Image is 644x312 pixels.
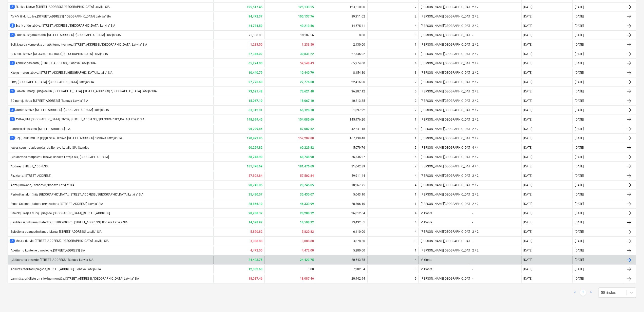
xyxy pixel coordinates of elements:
b: 27,346.02 [249,52,262,56]
div: Lamināta, grīdlīstu un sliekšņu montāža, [STREET_ADDRESS], ''[GEOGRAPHIC_DATA] Latvija'' SIA [10,277,139,281]
div: 23,000.00 [213,31,265,39]
div: 59,911.44 [316,172,367,180]
div: 2 [415,80,416,84]
div: [DATE] [524,15,533,18]
div: 0.00 [316,31,367,39]
div: [DATE] [575,43,584,46]
div: [DATE] [575,193,584,196]
div: 2 / 2 [472,52,479,56]
div: [DATE] [524,268,533,271]
div: [DATE] [575,221,584,224]
div: [DATE] [575,15,584,18]
b: 10,440.79 [300,71,314,74]
b: 94,472.37 [249,15,262,18]
div: [DATE] [524,165,533,168]
div: [DATE] [524,146,533,149]
div: Jumta izbūve, [STREET_ADDRESS], ''[GEOGRAPHIC_DATA] Latvija'' SIA [10,108,109,112]
span: 2 [10,24,15,28]
div: [PERSON_NAME][GEOGRAPHIC_DATA] [419,144,470,152]
div: 65,274.00 [316,59,367,67]
div: [DATE] [524,230,533,234]
div: [DATE] [575,90,584,93]
span: 2 [10,5,15,9]
div: [DATE] [524,71,533,74]
div: 2 / 2 [472,108,479,112]
b: 73,621.48 [249,90,262,93]
div: 5 [415,90,416,93]
b: 28,866.10 [249,202,262,206]
div: [PERSON_NAME][GEOGRAPHIC_DATA] [419,41,470,49]
b: 3,088.88 [302,240,314,243]
div: ietves seguma atjaunošanas, Bonava Latvija SIA, Stendes [10,146,89,150]
div: 0 [415,33,416,37]
div: [DATE] [524,155,533,159]
div: [PERSON_NAME][GEOGRAPHIC_DATA] [419,12,470,21]
div: Lifts, [GEOGRAPHIC_DATA], ''[GEOGRAPHIC_DATA] Latvija'' SIA [10,80,94,84]
div: 13,432.51 [316,219,367,227]
b: 30,831.22 [300,52,314,56]
span: 2 [10,33,15,37]
div: V. Gonts [419,265,470,274]
b: 20,745.05 [300,183,314,187]
div: [DATE] [524,249,533,252]
b: 12,002.60 [249,268,262,271]
div: - [472,268,473,271]
div: [DATE] [575,268,584,271]
span: 2 [10,136,15,140]
div: 8,154.80 [316,69,367,77]
div: [DATE] [575,52,584,56]
div: [DATE] [524,99,533,103]
b: 60,229.82 [300,146,314,149]
div: [PERSON_NAME][GEOGRAPHIC_DATA] [419,200,470,208]
div: [DATE] [524,277,533,281]
b: 57,502.84 [249,174,262,178]
div: [PERSON_NAME][GEOGRAPHIC_DATA] [419,190,470,199]
div: V. Gonts [419,209,470,217]
div: Kāpņu margu izbūve, [STREET_ADDRESS], [GEOGRAPHIC_DATA] Latvija'' SIA [10,71,112,75]
div: 1 [415,136,416,140]
b: 68,748.90 [249,155,262,159]
div: [DATE] [575,155,584,159]
div: [PERSON_NAME][GEOGRAPHIC_DATA] [419,172,470,180]
b: 154,085.69 [298,118,314,121]
div: [DATE] [575,127,584,131]
div: 20,942.94 [316,275,367,283]
div: [DATE] [524,108,533,112]
div: Dzīvokļu ieejas durvju piegāde, [GEOGRAPHIC_DATA], [STREET_ADDRESS] [10,211,110,215]
div: 56,336.27 [316,153,367,161]
b: 125,133.55 [298,5,314,9]
div: 51,897.92 [316,106,367,114]
b: 4,472.00 [250,249,262,252]
b: 14,598.92 [300,221,314,224]
div: 6,110.00 [316,228,367,236]
div: 2 / 2 [472,43,479,46]
b: 100,137.76 [298,15,314,18]
div: [PERSON_NAME][GEOGRAPHIC_DATA] [419,59,470,67]
div: Rīgas Gaismas kabeļu pārvietošana, [STREET_ADDRESS] Latvija'' SIA [10,202,103,206]
div: ESS tīklu izbūve, [GEOGRAPHIC_DATA], [GEOGRAPHIC_DATA] Latvija SIA [10,52,108,56]
div: 4 [415,211,416,215]
div: 2 / 2 [472,127,479,131]
div: [DATE] [524,62,533,65]
div: [DATE] [575,108,584,112]
div: 5 [415,277,416,281]
div: 2 / 2 [472,118,479,121]
div: [DATE] [524,43,533,46]
div: 2 / 2 [472,24,479,28]
div: [PERSON_NAME][GEOGRAPHIC_DATA] [419,237,470,245]
div: 7 [415,165,416,168]
b: 63,312.91 [249,108,262,112]
div: 167,139.48 [316,134,367,142]
b: 1,233.50 [302,43,314,46]
div: [DATE] [575,80,584,84]
span: 3 [10,108,15,112]
div: [PERSON_NAME][GEOGRAPHIC_DATA] [419,153,470,161]
div: 2 / 2 [472,230,479,234]
div: 2 / 2 [472,62,479,65]
div: Perforētas alumīnija [GEOGRAPHIC_DATA], [STREET_ADDRESS], ''[GEOGRAPHIC_DATA] Latvija'' SIA [10,193,143,197]
div: 27,346.02 [316,50,367,58]
div: [DATE] [524,221,533,224]
b: 24,423.75 [300,258,314,262]
div: 4 [415,221,416,224]
div: Ceļu, laukumu un gājēju celiņu izbūve, [STREET_ADDRESS], ''Bonava Latvija'' SIA [10,136,122,140]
